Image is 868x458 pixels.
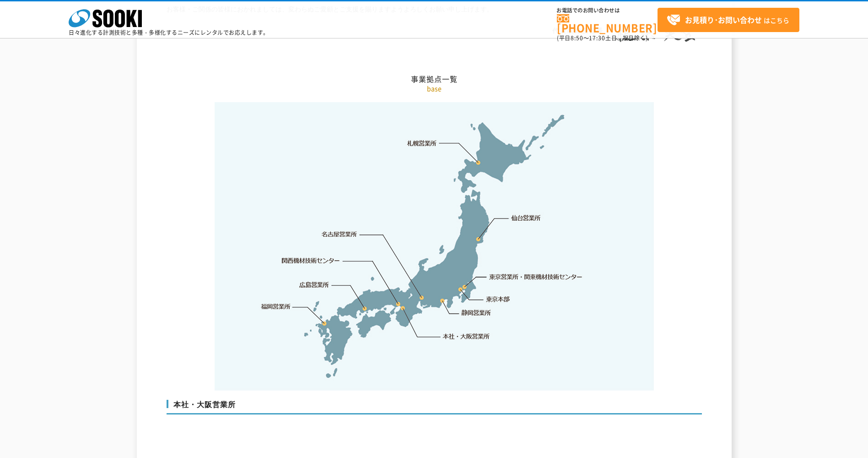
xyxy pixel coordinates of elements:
[167,400,702,414] h3: 本社・大阪営業所
[442,332,490,341] a: 本社・大阪営業所
[557,14,658,33] a: [PHONE_NUMBER]
[461,308,491,317] a: 静岡営業所
[511,213,541,223] a: 仙台営業所
[490,272,583,281] a: 東京営業所・関東機材技術センター
[407,138,437,147] a: 札幌営業所
[557,8,658,13] span: お電話でのお問い合わせは
[557,34,647,42] span: (平日 ～ 土日、祝日除く)
[261,302,291,311] a: 福岡営業所
[486,295,510,304] a: 東京本部
[658,8,799,32] a: お見積り･お問い合わせはこちら
[69,30,269,35] p: 日々進化する計測技術と多種・多様化するニーズにレンタルでお応えします。
[322,230,357,239] a: 名古屋営業所
[667,13,789,27] span: はこちら
[300,280,329,289] a: 広島営業所
[282,256,340,265] a: 関西機材技術センター
[571,34,583,42] span: 8:50
[589,34,605,42] span: 17:30
[167,84,702,93] p: base
[685,14,762,25] strong: お見積り･お問い合わせ
[215,102,654,391] img: 事業拠点一覧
